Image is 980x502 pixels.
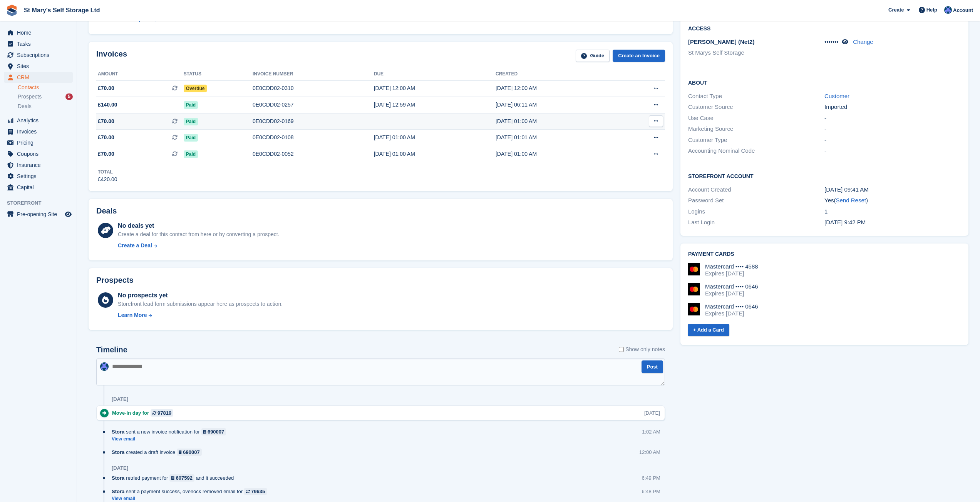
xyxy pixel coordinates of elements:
a: 690007 [177,449,202,456]
div: Create a Deal [118,242,152,250]
div: sent a new invoice notification for [112,428,230,435]
div: - [824,147,961,155]
h2: Prospects [96,276,134,285]
a: Create a Deal [118,242,279,250]
a: 79635 [244,488,267,495]
img: Mastercard Logo [688,303,700,315]
div: Mastercard •••• 4588 [705,263,758,270]
div: 5 [65,93,73,100]
h2: Invoices [96,50,127,62]
a: menu [4,50,73,60]
div: 0E0CDD02-0169 [253,117,374,125]
span: [PERSON_NAME] (Net2) [688,38,755,45]
div: Mastercard •••• 0646 [705,283,758,290]
div: retried payment for and it succeeded [112,474,238,482]
div: Customer Type [688,136,824,145]
h2: Timeline [96,345,127,354]
div: Move-in day for [112,409,177,417]
time: 2025-03-28 21:42:46 UTC [824,219,866,225]
label: Show only notes [619,345,665,354]
span: £70.00 [98,133,114,142]
div: [DATE] [644,409,660,417]
a: View email [112,495,271,502]
div: 0E0CDD02-0052 [253,150,374,158]
div: Marketing Source [688,125,824,133]
div: 12:00 AM [639,449,660,456]
span: Coupons [17,148,63,159]
span: Analytics [17,115,63,126]
th: Status [184,68,253,80]
div: Password Set [688,196,824,205]
div: [DATE] [112,465,128,471]
th: Invoice number [253,68,374,80]
div: - [824,114,961,123]
a: menu [4,38,73,49]
h2: Access [688,24,961,32]
span: Account [953,7,973,14]
a: St Mary's Self Storage Ltd [21,4,103,17]
span: Stora [112,474,124,482]
a: Prospects 5 [18,93,73,101]
span: Paid [184,150,198,158]
a: menu [4,137,73,148]
div: [DATE] 12:00 AM [496,84,617,92]
span: Subscriptions [17,50,63,60]
a: menu [4,27,73,38]
a: Contacts [18,84,73,91]
a: Learn More [118,311,283,319]
a: menu [4,182,73,193]
img: stora-icon-8386f47178a22dfd0bd8f6a31ec36ba5ce8667c1dd55bd0f319d3a0aa187defe.svg [6,5,18,16]
span: Insurance [17,160,63,170]
div: 1 [824,207,961,216]
span: Pre-opening Site [17,209,63,220]
span: CRM [17,72,63,83]
a: Deals [18,102,73,110]
div: 690007 [183,449,199,456]
div: sent a payment success, overlock removed email for [112,488,271,495]
div: 6:49 PM [642,474,660,482]
a: Guide [576,50,610,62]
a: menu [4,72,73,83]
a: Change [853,38,873,45]
div: Logins [688,207,824,216]
th: Created [496,68,617,80]
span: Deals [18,103,32,110]
div: [DATE] 12:59 AM [374,101,496,109]
span: Home [17,27,63,38]
div: [DATE] 12:00 AM [374,84,496,92]
a: 607592 [169,474,194,482]
span: Sites [17,61,63,72]
div: Expires [DATE] [705,310,758,317]
div: Last Login [688,218,824,227]
div: 0E0CDD02-0310 [253,84,374,92]
span: Tasks [17,38,63,49]
div: [DATE] 01:00 AM [374,133,496,142]
a: Customer [824,93,849,99]
a: Send Reset [836,197,866,203]
div: 6:48 PM [642,488,660,495]
div: created a draft invoice [112,449,206,456]
span: Invoices [17,126,63,137]
span: ••••••• [824,38,839,45]
span: £140.00 [98,101,117,109]
a: Preview store [64,210,73,219]
div: Yes [824,196,961,205]
h2: Deals [96,207,117,215]
input: Show only notes [619,345,624,354]
div: Learn More [118,311,147,319]
div: Storefront lead form submissions appear here as prospects to action. [118,300,283,308]
div: Expires [DATE] [705,290,758,297]
a: View email [112,436,230,442]
h2: Storefront Account [688,172,961,180]
div: Expires [DATE] [705,270,758,277]
span: Create [888,6,904,14]
span: Paid [184,101,198,109]
div: Imported [824,103,961,112]
a: Create an Invoice [613,50,665,62]
span: Paid [184,118,198,125]
div: - [824,136,961,145]
a: 690007 [201,428,226,435]
h2: Payment cards [688,251,961,257]
div: Total [98,168,117,175]
div: Account Created [688,185,824,194]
